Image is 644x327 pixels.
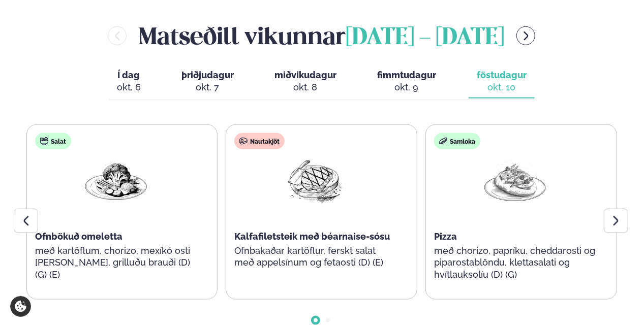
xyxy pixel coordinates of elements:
[117,69,141,81] span: Í dag
[477,70,527,80] span: föstudagur
[35,245,197,281] p: með kartöflum, chorizo, mexíkó osti [PERSON_NAME], grilluðu brauði (D) (G) (E)
[439,137,447,145] img: sandwich-new-16px.svg
[266,65,345,99] button: miðvikudagur okt. 8
[234,231,390,242] span: Kalfafiletsteik með béarnaise-sósu
[477,81,527,93] div: okt. 10
[117,81,141,93] div: okt. 6
[239,137,248,145] img: beef.svg
[181,70,234,80] span: þriðjudagur
[434,245,596,281] p: með chorizo, papríku, cheddarosti og piparostablöndu, klettasalati og hvítlauksolíu (D) (G)
[434,133,480,149] div: Samloka
[469,65,535,99] button: föstudagur okt. 10
[434,231,457,242] span: Pizza
[108,26,127,45] button: menu-btn-left
[516,26,535,45] button: menu-btn-right
[314,318,318,322] span: Go to slide 1
[283,157,348,205] img: Beef-Meat.png
[173,65,242,99] button: þriðjudagur okt. 7
[377,81,436,93] div: okt. 9
[35,133,71,149] div: Salat
[234,245,396,269] p: Ofnbakaðar kartöflur, ferskt salat með appelsínum og fetaosti (D) (E)
[109,65,149,99] button: Í dag okt. 6
[40,137,48,145] img: salad.svg
[139,19,504,52] h2: Matseðill vikunnar
[369,65,444,99] button: fimmtudagur okt. 9
[10,296,31,317] a: Cookie settings
[35,231,122,242] span: Ofnbökuð omeletta
[482,157,547,205] img: Pizza-Bread.png
[346,27,504,49] span: [DATE] - [DATE]
[274,70,336,80] span: miðvikudagur
[326,318,330,322] span: Go to slide 2
[181,81,234,93] div: okt. 7
[234,133,285,149] div: Nautakjöt
[377,70,436,80] span: fimmtudagur
[83,157,148,205] img: Vegan.png
[274,81,336,93] div: okt. 8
